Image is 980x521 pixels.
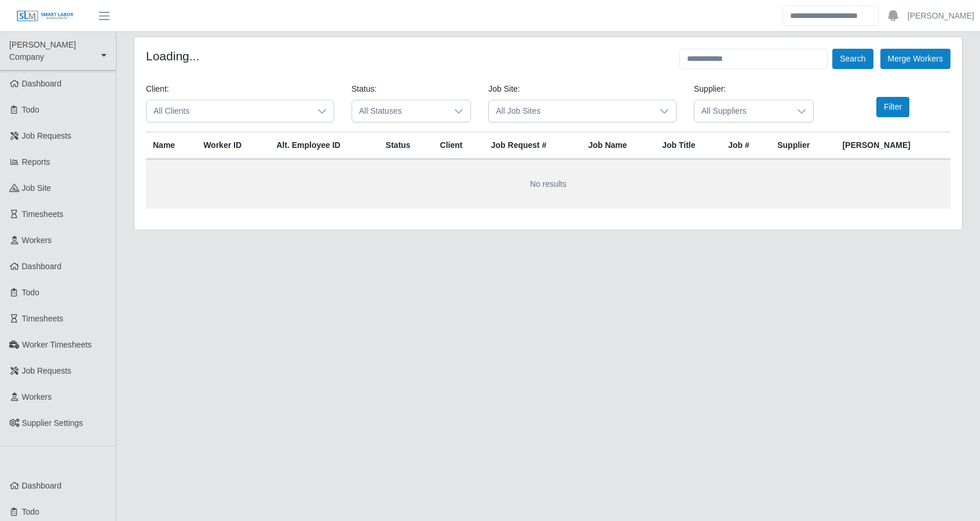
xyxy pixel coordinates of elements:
span: Todo [22,288,39,297]
span: Timesheets [22,314,64,323]
span: Timesheets [22,209,64,219]
span: Todo [22,105,39,114]
span: Worker Timesheets [22,340,92,349]
span: All Job Sites [489,100,653,122]
th: Client [433,132,484,160]
button: Filter [876,97,909,117]
h4: Loading... [146,49,199,63]
th: Job # [721,132,770,160]
button: Search [832,49,873,69]
span: Supplier Settings [22,418,83,428]
label: Job Site: [488,83,520,95]
img: SLM Logo [16,10,74,23]
label: Status: [352,83,377,95]
span: Dashboard [22,481,62,490]
th: Worker ID [196,132,269,160]
td: No results [146,159,950,209]
th: Job Name [582,132,656,160]
span: Job Requests [22,131,72,140]
label: Client: [146,83,169,95]
span: Dashboard [22,262,62,271]
span: Workers [22,392,52,401]
span: Job Requests [22,366,72,375]
th: Status [379,132,433,160]
label: Supplier: [694,83,726,95]
th: [PERSON_NAME] [835,132,950,160]
input: Search [782,6,879,26]
button: Merge Workers [880,49,950,69]
span: All Suppliers [694,100,790,122]
th: Supplier [770,132,835,160]
span: All Statuses [352,100,448,122]
a: [PERSON_NAME] [908,10,974,22]
span: job site [22,183,52,193]
span: Workers [22,236,52,245]
th: Name [146,132,196,160]
span: Dashboard [22,79,62,88]
span: Reports [22,157,50,167]
th: Alt. Employee ID [269,132,379,160]
span: Todo [22,507,39,516]
span: All Clients [147,100,310,122]
th: Job Request # [484,132,582,160]
th: Job Title [655,132,721,160]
